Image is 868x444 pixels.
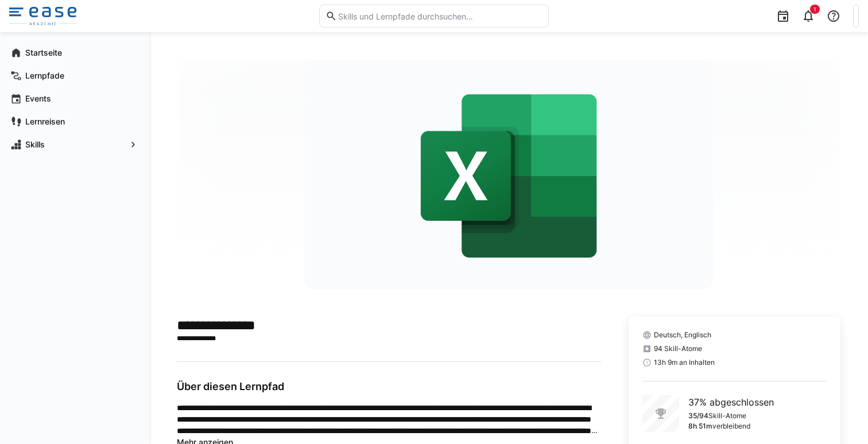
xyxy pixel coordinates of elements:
p: verbleibend [712,422,750,431]
span: 94 Skill-Atome [654,344,702,353]
p: 35/94 [688,411,708,420]
span: 1 [813,6,816,13]
p: 37% abgeschlossen [688,395,774,409]
span: Deutsch, Englisch [654,330,711,340]
p: Skill-Atome [708,411,746,420]
p: 8h 51m [688,422,712,431]
span: 13h 9m an Inhalten [654,358,715,367]
input: Skills und Lernpfade durchsuchen… [337,11,542,21]
h3: Über diesen Lernpfad [177,380,601,393]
